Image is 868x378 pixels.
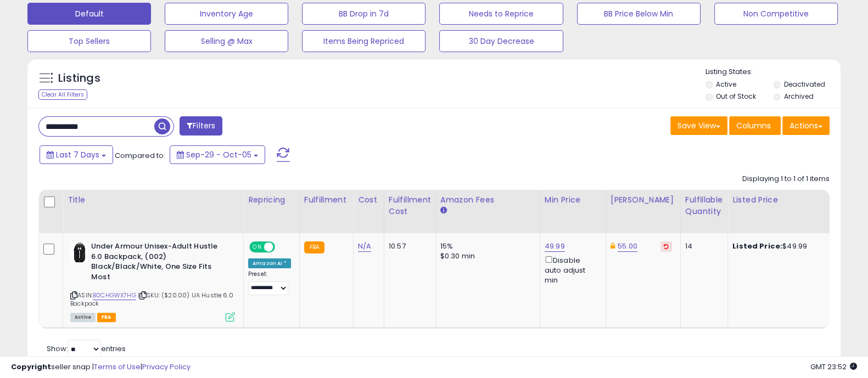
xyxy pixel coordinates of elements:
[736,120,771,131] span: Columns
[302,30,425,52] button: Items Being Repriced
[68,194,239,206] div: Title
[729,116,781,135] button: Columns
[47,343,126,354] span: Show: entries
[545,254,597,285] div: Disable auto adjust min
[577,3,701,25] button: BB Price Below Min
[93,291,136,300] a: B0CHGWX7HG
[440,194,535,206] div: Amazon Fees
[304,241,324,253] small: FBA
[11,362,51,372] strong: Copyright
[70,241,88,263] img: 31UtlvvRViL._SL40_.jpg
[165,30,288,52] button: Selling @ Max
[38,89,87,100] div: Clear All Filters
[439,30,563,52] button: 30 Day Decrease
[248,270,291,295] div: Preset:
[248,258,291,268] div: Amazon AI *
[782,116,830,135] button: Actions
[810,362,857,372] span: 2025-10-13 23:52 GMT
[180,116,222,136] button: Filters
[705,67,841,77] p: Listing States:
[618,241,637,252] a: 55.00
[186,149,251,160] span: Sep-29 - Oct-05
[783,80,825,89] label: Deactivated
[97,313,116,322] span: FBA
[389,241,427,251] div: 10.57
[545,241,565,252] a: 49.99
[94,362,141,372] a: Terms of Use
[11,362,191,373] div: seller snap | |
[732,241,824,251] div: $49.99
[439,3,563,25] button: Needs to Reprice
[440,241,531,251] div: 15%
[389,194,431,217] div: Fulfillment Cost
[273,242,291,252] span: OFF
[670,116,727,135] button: Save View
[685,194,723,217] div: Fulfillable Quantity
[40,145,113,164] button: Last 7 Days
[732,241,782,251] b: Listed Price:
[27,3,151,25] button: Default
[248,194,295,206] div: Repricing
[56,149,99,160] span: Last 7 Days
[440,206,447,216] small: Amazon Fees.
[714,3,838,25] button: Non Competitive
[70,241,235,320] div: ASIN:
[250,242,264,252] span: ON
[91,241,225,285] b: Under Armour Unisex-Adult Hustle 6.0 Backpack, (002) Black/Black/White, One Size Fits Most
[170,145,265,164] button: Sep-29 - Oct-05
[358,241,371,252] a: N/A
[358,194,379,206] div: Cost
[70,313,96,322] span: All listings currently available for purchase on Amazon
[115,150,165,161] span: Compared to:
[70,291,233,307] span: | SKU: ($20.00) UA Hustle 6.0 Backpack
[716,92,756,101] label: Out of Stock
[142,362,191,372] a: Privacy Policy
[27,30,151,52] button: Top Sellers
[165,3,288,25] button: Inventory Age
[685,241,719,251] div: 14
[440,251,531,261] div: $0.30 min
[716,80,736,89] label: Active
[732,194,827,206] div: Listed Price
[545,194,601,206] div: Min Price
[58,71,100,86] h5: Listings
[611,194,676,206] div: [PERSON_NAME]
[742,174,830,184] div: Displaying 1 to 1 of 1 items
[783,92,813,101] label: Archived
[304,194,349,206] div: Fulfillment
[302,3,425,25] button: BB Drop in 7d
